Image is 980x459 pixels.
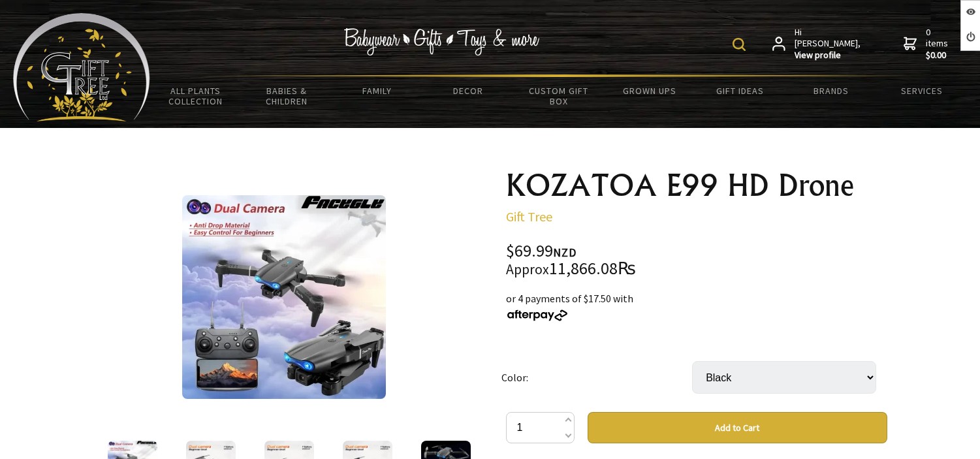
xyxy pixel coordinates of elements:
span: Hi [PERSON_NAME], [795,27,862,61]
img: Afterpay [506,309,569,321]
small: Approx [506,261,549,278]
a: Decor [422,77,513,104]
a: Gift Tree [506,208,552,225]
a: Family [332,77,422,104]
a: All Plants Collection [150,77,241,115]
a: 0 items$0.00 [904,27,951,61]
div: or 4 payments of $17.50 with [506,291,887,322]
img: KOZATOA E99 HD Drone [182,195,386,399]
div: $69.99 11,866.08₨ [506,243,887,277]
a: Babies & Children [241,77,332,115]
a: Grown Ups [604,77,695,104]
img: Babywear - Gifts - Toys & more [343,28,539,55]
img: Babyware - Gifts - Toys and more... [13,13,150,121]
a: Brands [785,77,876,104]
a: Hi [PERSON_NAME],View profile [772,27,862,61]
a: Services [876,77,967,104]
span: 0 items [926,26,951,61]
strong: View profile [795,50,862,61]
img: product search [733,38,746,51]
td: Color: [501,343,692,412]
button: Add to Cart [588,412,887,443]
a: Gift Ideas [695,77,785,104]
strong: $0.00 [926,50,951,61]
a: Custom Gift Box [513,77,604,115]
h1: KOZATOA E99 HD Drone [506,170,887,201]
span: NZD [553,245,577,260]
